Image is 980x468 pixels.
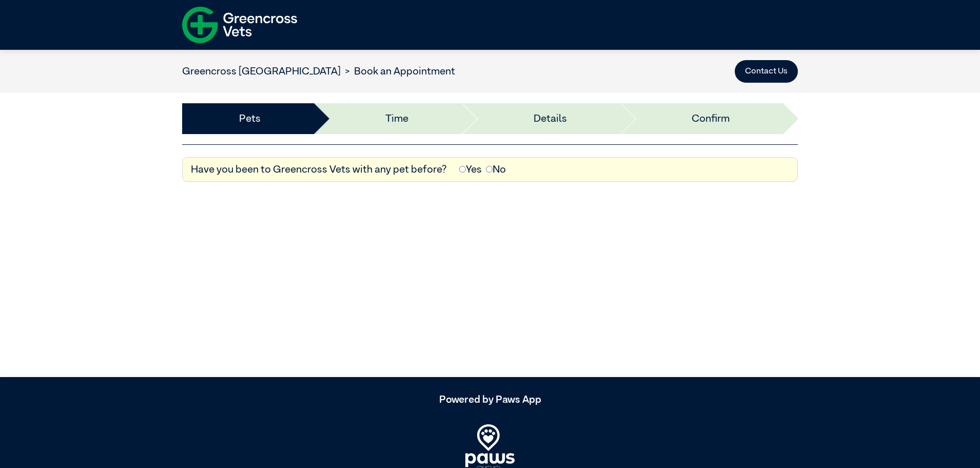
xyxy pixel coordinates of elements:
[191,162,447,177] label: Have you been to Greencross Vets with any pet before?
[341,64,455,79] li: Book an Appointment
[182,394,798,406] h5: Powered by Paws App
[459,162,482,177] label: Yes
[735,60,798,83] button: Contact Us
[182,3,297,47] img: f-logo
[239,111,261,126] a: Pets
[486,162,506,177] label: No
[486,166,493,173] input: No
[182,66,341,77] a: Greencross [GEOGRAPHIC_DATA]
[182,64,455,79] nav: breadcrumb
[459,166,466,173] input: Yes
